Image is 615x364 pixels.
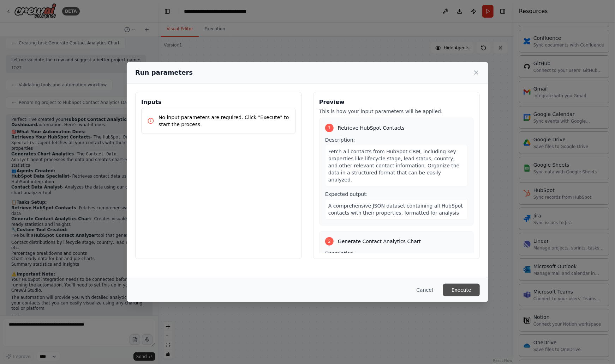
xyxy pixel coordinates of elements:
[338,238,421,245] span: Generate Contact Analytics Chart
[338,124,405,131] span: Retrieve HubSpot Contacts
[411,284,439,296] button: Cancel
[159,114,290,128] p: No input parameters are required. Click "Execute" to start the process.
[325,251,355,256] span: Description:
[328,149,459,183] span: Fetch all contacts from HubSpot CRM, including key properties like lifecycle stage, lead status, ...
[319,98,474,106] h3: Preview
[325,137,355,143] span: Description:
[328,203,463,216] span: A comprehensive JSON dataset containing all HubSpot contacts with their properties, formatted for...
[325,191,368,197] span: Expected output:
[319,108,474,115] p: This is how your input parameters will be applied:
[325,124,334,132] div: 1
[135,68,193,78] h2: Run parameters
[141,98,296,106] h3: Inputs
[325,237,334,246] div: 2
[443,284,480,296] button: Execute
